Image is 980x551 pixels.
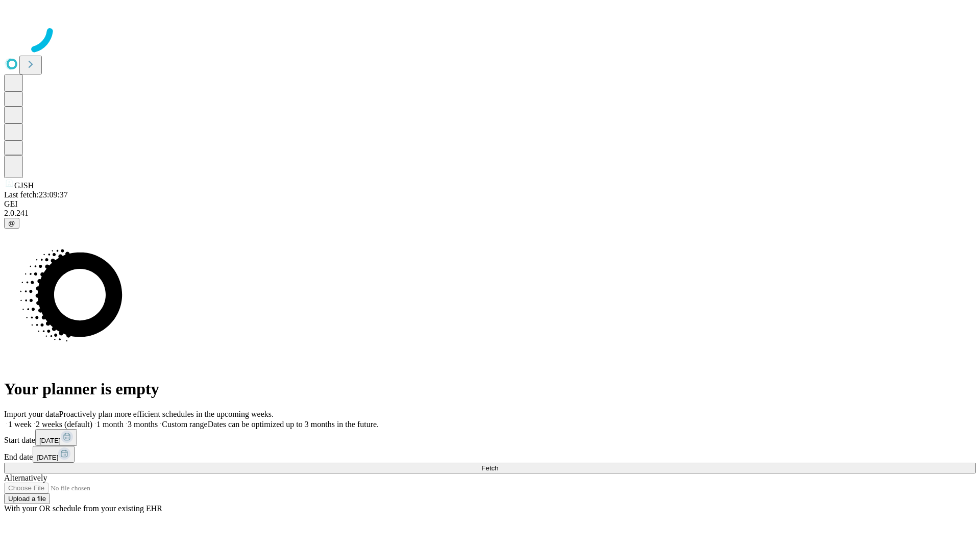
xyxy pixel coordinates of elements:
[4,190,68,199] span: Last fetch: 23:09:37
[4,209,976,218] div: 2.0.241
[8,420,32,429] span: 1 week
[33,446,75,463] button: [DATE]
[8,219,15,227] span: @
[96,420,124,429] span: 1 month
[4,380,976,398] h1: Your planner is empty
[4,199,976,209] div: GEI
[4,504,162,513] span: With your OR schedule from your existing EHR
[481,464,498,472] span: Fetch
[208,420,379,429] span: Dates can be optimized up to 3 months in the future.
[4,463,976,473] button: Fetch
[14,181,34,190] span: GJSH
[35,429,77,446] button: [DATE]
[128,420,158,429] span: 3 months
[4,410,59,418] span: Import your data
[59,410,274,418] span: Proactively plan more efficient schedules in the upcoming weeks.
[4,446,976,463] div: End date
[39,437,61,444] span: [DATE]
[4,218,19,229] button: @
[4,493,50,504] button: Upload a file
[4,429,976,446] div: Start date
[37,454,58,461] span: [DATE]
[4,473,47,482] span: Alternatively
[162,420,207,429] span: Custom range
[36,420,92,429] span: 2 weeks (default)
